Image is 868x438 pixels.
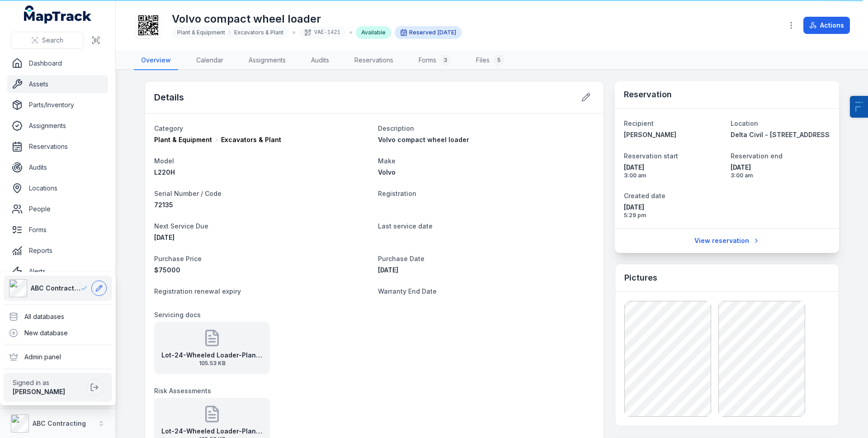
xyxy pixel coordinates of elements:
[13,378,82,387] span: Signed in as
[33,419,86,427] strong: ABC Contracting
[4,325,112,341] div: New database
[4,309,112,325] div: All databases
[31,284,80,293] span: ABC Contracting
[13,388,65,395] strong: [PERSON_NAME]
[4,349,112,365] div: Admin panel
